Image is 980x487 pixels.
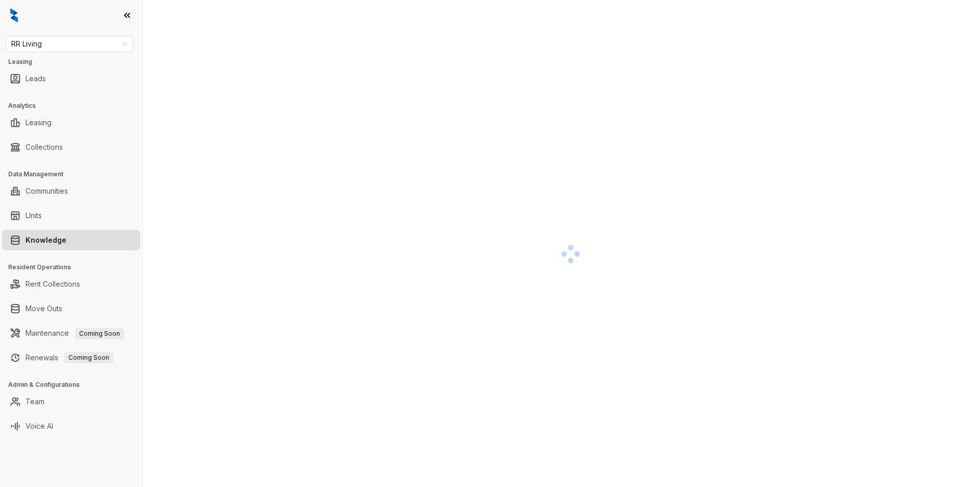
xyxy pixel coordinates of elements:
a: Leasing [26,112,52,133]
a: RenewalsComing Soon [26,347,113,368]
li: Leads [2,68,140,89]
li: Leasing [2,112,140,133]
a: Team [26,391,44,412]
a: Collections [26,137,63,157]
a: Leads [26,68,46,89]
li: Voice AI [2,416,140,436]
h3: Resident Operations [8,263,142,272]
li: Renewals [2,347,140,368]
a: Communities [26,181,68,201]
a: Knowledge [26,230,66,250]
a: Voice AI [26,416,53,436]
span: Coming Soon [64,352,113,363]
li: Collections [2,137,140,157]
a: Units [26,205,42,226]
h3: Admin & Configurations [8,380,142,389]
li: Knowledge [2,230,140,250]
a: Move Outs [26,298,62,319]
li: Units [2,205,140,226]
span: Coming Soon [75,328,124,339]
h3: Data Management [8,170,142,179]
img: logo [10,8,18,22]
li: Communities [2,181,140,201]
li: Move Outs [2,298,140,319]
span: RR Living [11,36,127,52]
a: Rent Collections [26,274,80,294]
h3: Analytics [8,101,142,110]
li: Team [2,391,140,412]
li: Maintenance [2,323,140,343]
li: Rent Collections [2,274,140,294]
h3: Leasing [8,57,142,66]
